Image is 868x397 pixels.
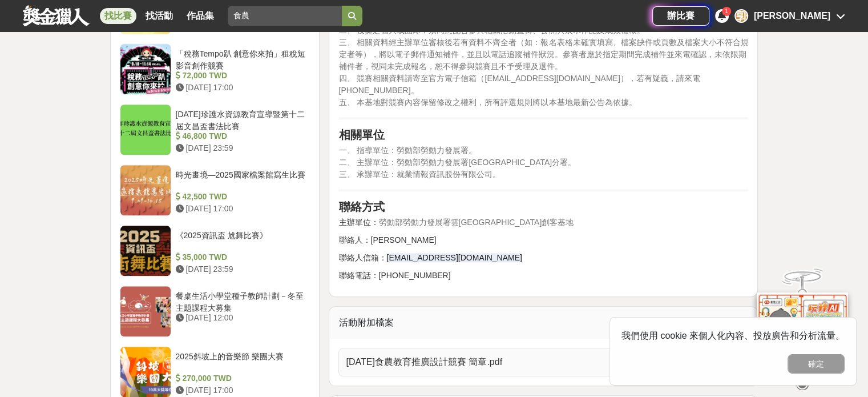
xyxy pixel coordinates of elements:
[176,251,306,263] div: 35,000 TWD
[176,372,306,384] div: 270,000 TWD
[176,82,306,94] div: [DATE] 17:00
[176,109,306,130] div: [DATE]珍護水資源教育宣導暨第十二屆文昌盃書法比賽
[338,252,748,264] p: 聯絡人信箱：
[176,384,306,396] div: [DATE] 17:00
[176,142,306,154] div: [DATE] 23:59
[338,348,748,376] a: [DATE]食農教育推廣設計競賽 簡章.pdf
[176,290,306,312] div: 餐桌生活小學堂種子教師計劃－冬至主題課程大募集
[338,146,477,155] span: 一、 指導單位：勞動部勞動力發展署。
[378,218,574,227] span: 勞動部勞動力發展署雲[GEOGRAPHIC_DATA]創客基地
[228,6,342,26] input: 2025 反詐視界—全國影片競賽
[652,6,709,26] a: 辦比賽
[734,9,748,23] div: 郭
[621,331,845,340] span: 我們使用 cookie 來個人化內容、投放廣告和分析流量。
[338,38,748,71] span: 三、 相關資料經主辦單位審核後若有資料不齊全者（如：報名表格未確實填寫、檔案缺件或頁數及檔案大小不符合規定者等），將以電子郵件通知補件，並且以電話追蹤補件狀況。參賽者應於指定期間完成補件並來電確...
[176,203,306,215] div: [DATE] 17:00
[120,104,310,155] a: [DATE]珍護水資源教育宣導暨第十二屆文昌盃書法比賽 46,800 TWD [DATE] 23:59
[120,165,310,216] a: 時光畫境—2025國家檔案館寫生比賽 42,500 TWD [DATE] 17:00
[725,8,728,14] span: 1
[338,98,636,107] span: 五、 本基地對競賽內容保留修改之權利，所有評選規則將以本基地最新公告為依據。
[176,263,306,275] div: [DATE] 23:59
[120,286,310,337] a: 餐桌生活小學堂種子教師計劃－冬至主題課程大募集 [DATE] 12:00
[120,225,310,276] a: 《2025資訊盃 尬舞比賽》 35,000 TWD [DATE] 23:59
[176,70,306,82] div: 72,000 TWD
[141,8,177,24] a: 找活動
[338,170,500,179] span: 三、 承辦單位：就業情報資訊股份有限公司。
[176,312,306,324] div: [DATE] 12:00
[329,307,757,339] div: 活動附加檔案
[176,169,306,191] div: 時光畫境—2025國家檔案館寫生比賽
[338,200,384,213] strong: 聯絡方式
[176,230,306,251] div: 《2025資訊盃 尬舞比賽》
[754,9,830,23] div: [PERSON_NAME]
[338,216,748,228] p: 主辦單位：
[100,8,136,24] a: 找比賽
[338,158,576,167] span: 二、 主辦單位：勞動部勞動力發展署[GEOGRAPHIC_DATA]分署。
[788,354,845,374] button: 確定
[338,129,384,141] strong: 相關單位
[338,234,748,246] p: 聯絡人：[PERSON_NAME]
[182,8,219,24] a: 作品集
[346,355,727,369] span: [DATE]食農教育推廣設計競賽 簡章.pdf
[176,130,306,142] div: 46,800 TWD
[120,43,310,95] a: 「稅務Tempo趴 創意你來拍」租稅短影音創作競賽 72,000 TWD [DATE] 17:00
[757,292,848,368] img: d2146d9a-e6f6-4337-9592-8cefde37ba6b.png
[338,74,700,95] span: 四、 競賽相關資料請寄至官方電子信箱（[EMAIL_ADDRESS][DOMAIN_NAME]），若有疑義，請來電[PHONE_NUMBER]。
[338,270,748,282] p: 聯絡電話：[PHONE_NUMBER]
[386,253,522,262] span: [EMAIL_ADDRESS][DOMAIN_NAME]
[176,48,306,70] div: 「稅務Tempo趴 創意你來拍」租稅短影音創作競賽
[176,351,306,372] div: 2025斜坡上的音樂節 樂團大賽
[176,191,306,203] div: 42,500 TWD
